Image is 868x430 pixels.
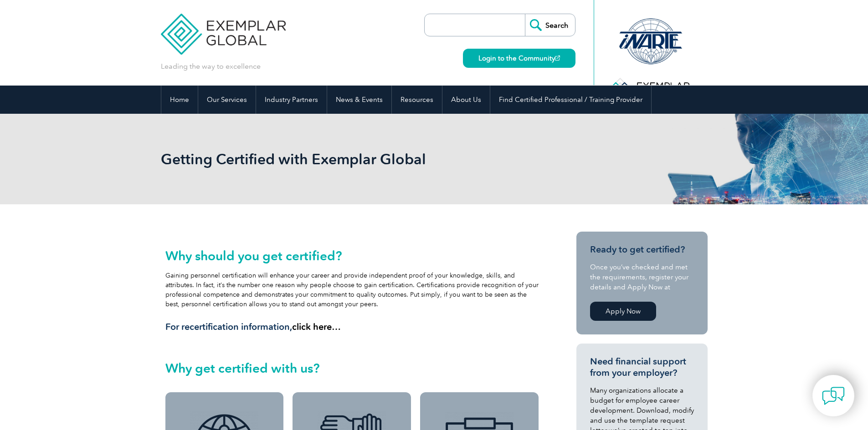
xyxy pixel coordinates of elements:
img: contact-chat.png [822,384,845,407]
h3: Ready to get certified? [590,244,694,255]
a: Find Certified Professional / Training Provider [490,86,651,114]
p: Leading the way to excellence [161,61,261,71]
a: click here… [292,321,341,332]
a: Our Services [198,86,256,114]
h2: Why get certified with us? [165,361,539,375]
h2: Why should you get certified? [165,248,539,263]
a: Resources [392,86,442,114]
h3: Need financial support from your employer? [590,356,694,379]
a: Apply Now [590,302,656,321]
a: About Us [442,86,490,114]
img: open_square.png [555,56,560,61]
h3: For recertification information, [165,321,539,333]
a: Industry Partners [256,86,327,114]
a: Login to the Community [463,49,575,68]
h1: Getting Certified with Exemplar Global [161,150,511,168]
div: Gaining personnel certification will enhance your career and provide independent proof of your kn... [165,248,539,333]
a: News & Events [327,86,391,114]
p: Once you’ve checked and met the requirements, register your details and Apply Now at [590,262,694,292]
a: Home [161,86,198,114]
input: Search [525,14,575,36]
